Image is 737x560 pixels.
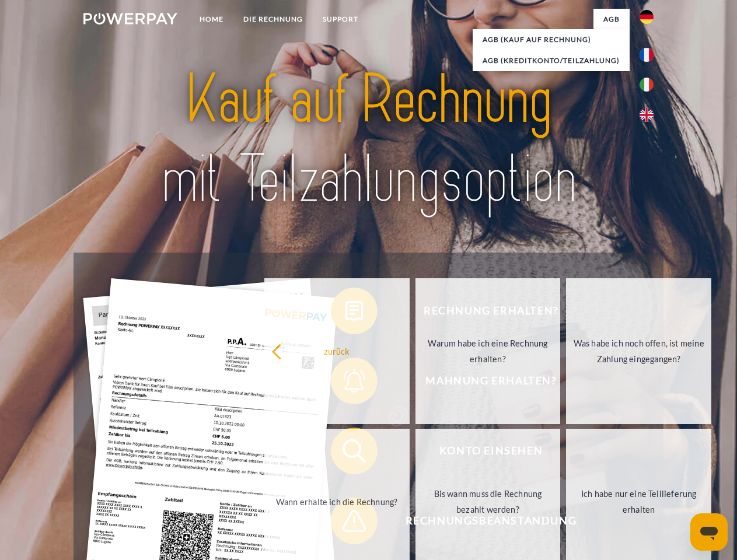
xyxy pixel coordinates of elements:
img: en [640,108,654,122]
div: zurück [271,343,403,359]
img: title-powerpay_de.svg [111,56,626,223]
a: agb [593,9,630,30]
div: Wann erhalte ich die Rechnung? [271,494,403,509]
a: Was habe ich noch offen, ist meine Zahlung eingegangen? [566,278,711,424]
div: Bis wann muss die Rechnung bezahlt werden? [422,486,554,517]
div: Warum habe ich eine Rechnung erhalten? [422,335,554,367]
a: AGB (Kreditkonto/Teilzahlung) [473,50,630,71]
img: fr [640,48,654,62]
a: DIE RECHNUNG [233,9,313,30]
div: Was habe ich noch offen, ist meine Zahlung eingegangen? [573,335,704,367]
iframe: Schaltfläche zum Öffnen des Messaging-Fensters [690,513,728,551]
img: logo-powerpay-white.svg [83,13,177,24]
a: Home [190,9,233,30]
img: it [640,78,654,92]
div: Ich habe nur eine Teillieferung erhalten [573,486,704,517]
a: AGB (Kauf auf Rechnung) [473,29,630,50]
a: SUPPORT [313,9,368,30]
img: de [640,10,654,24]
